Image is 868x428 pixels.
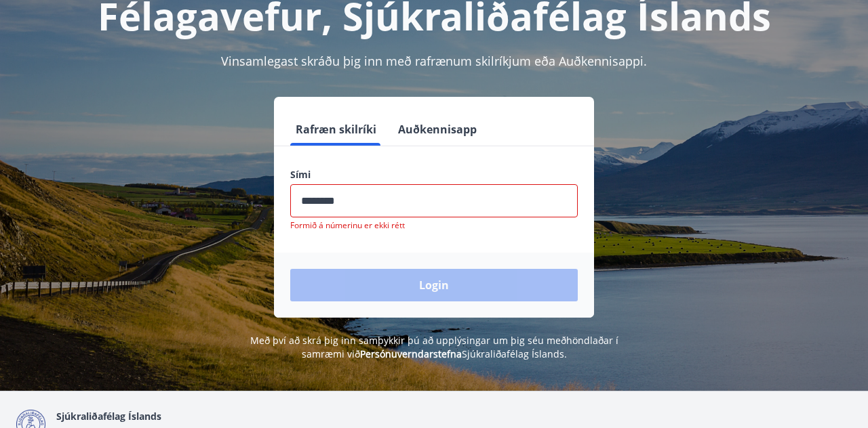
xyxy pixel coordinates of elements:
label: Sími [290,168,578,181]
button: Rafræn skilríki [290,113,382,146]
span: Sjúkraliðafélag Íslands [56,410,161,423]
span: Vinsamlegast skráðu þig inn með rafrænum skilríkjum eða Auðkennisappi. [221,53,647,69]
button: Auðkennisapp [393,113,482,146]
a: Persónuverndarstefna [360,347,462,360]
p: Formið á númerinu er ekki rétt [290,220,578,231]
span: Með því að skrá þig inn samþykkir þú að upplýsingar um þig séu meðhöndlaðar í samræmi við Sjúkral... [250,334,618,360]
